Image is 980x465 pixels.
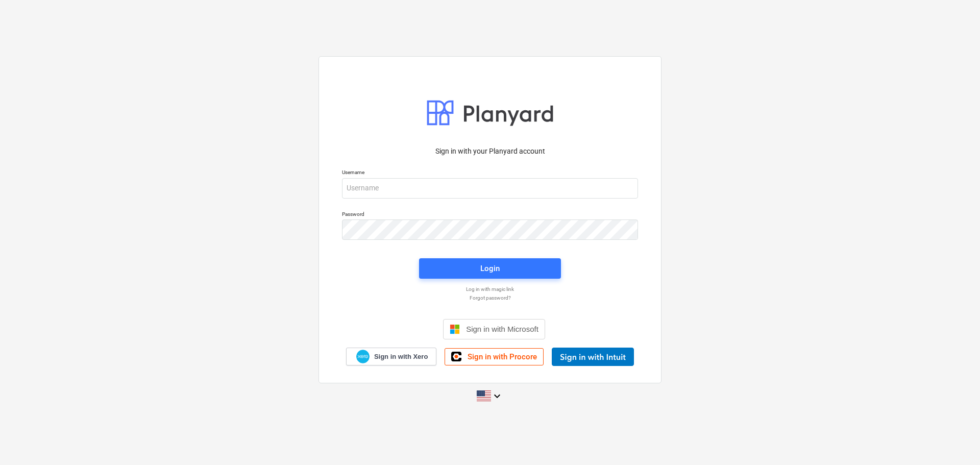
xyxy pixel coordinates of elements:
span: Sign in with Microsoft [466,325,538,333]
a: Log in with magic link [337,286,643,292]
img: Xero logo [356,350,370,363]
a: Sign in with Xero [346,348,437,365]
div: Login [480,262,500,275]
a: Sign in with Procore [445,348,544,365]
img: Microsoft logo [450,324,460,334]
input: Username [342,178,638,199]
p: Password [342,211,638,219]
p: Sign in with your Planyard account [342,146,638,157]
p: Username [342,169,638,178]
button: Login [419,258,561,279]
a: Forgot password? [337,295,643,301]
span: Sign in with Xero [374,352,428,361]
span: Sign in with Procore [468,352,537,361]
i: keyboard_arrow_down [491,390,503,402]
